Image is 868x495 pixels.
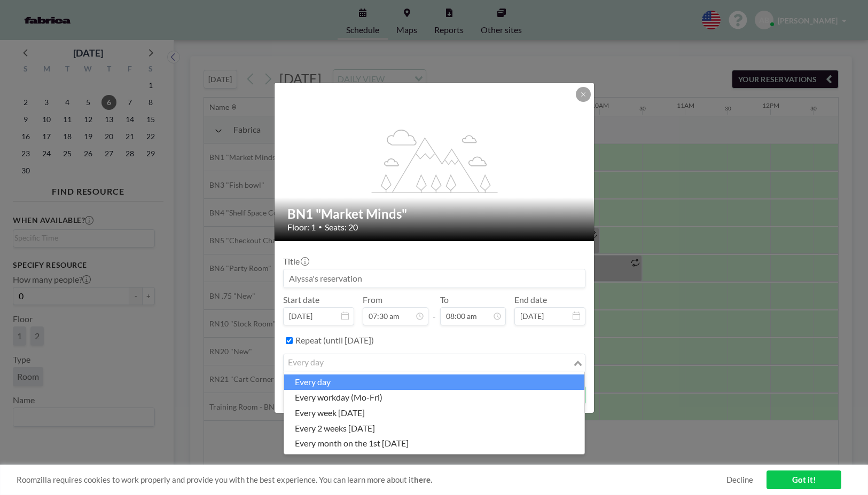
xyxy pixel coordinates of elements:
[284,269,585,288] input: Alyssa's reservation
[414,475,432,484] a: here.
[363,294,382,305] label: From
[287,222,316,233] span: Floor: 1
[283,256,308,267] label: Title
[371,129,497,193] g: flex-grow: 1.2;
[325,222,358,233] span: Seats: 20
[726,475,753,485] a: Decline
[295,335,374,346] label: Repeat (until [DATE])
[318,223,322,231] span: •
[531,386,585,404] button: BOOK NOW
[17,475,726,485] span: Roomzilla requires cookies to work properly and provide you with the best experience. You can lea...
[514,294,547,305] label: End date
[433,298,436,322] span: -
[283,294,319,305] label: Start date
[285,356,572,370] input: Search for option
[767,470,841,489] a: Got it!
[287,206,582,222] h2: BN1 "Market Minds"
[440,294,449,305] label: To
[284,354,585,372] div: Search for option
